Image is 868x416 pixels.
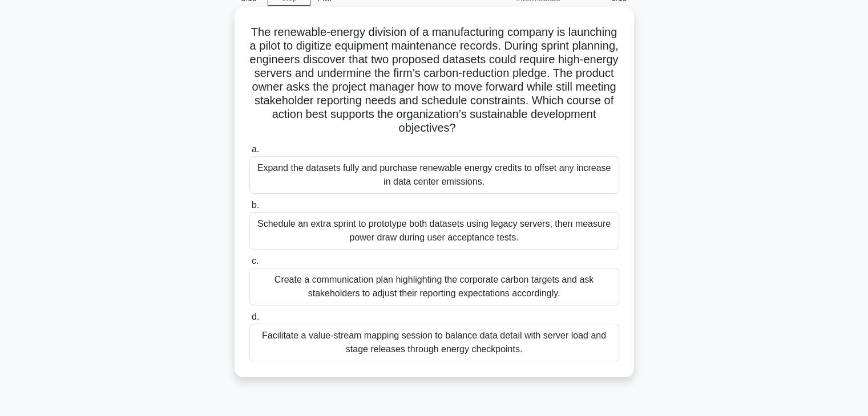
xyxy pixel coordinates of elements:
[252,200,259,210] span: b.
[249,268,619,305] div: Create a communication plan highlighting the corporate carbon targets and ask stakeholders to adj...
[249,324,619,361] div: Facilitate a value-stream mapping session to balance data detail with server load and stage relea...
[252,312,259,321] span: d.
[252,144,259,154] span: a.
[248,25,620,136] h5: The renewable-energy division of a manufacturing company is launching a pilot to digitize equipme...
[252,256,259,266] span: c.
[249,212,619,250] div: Schedule an extra sprint to prototype both datasets using legacy servers, then measure power draw...
[249,156,619,194] div: Expand the datasets fully and purchase renewable energy credits to offset any increase in data ce...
